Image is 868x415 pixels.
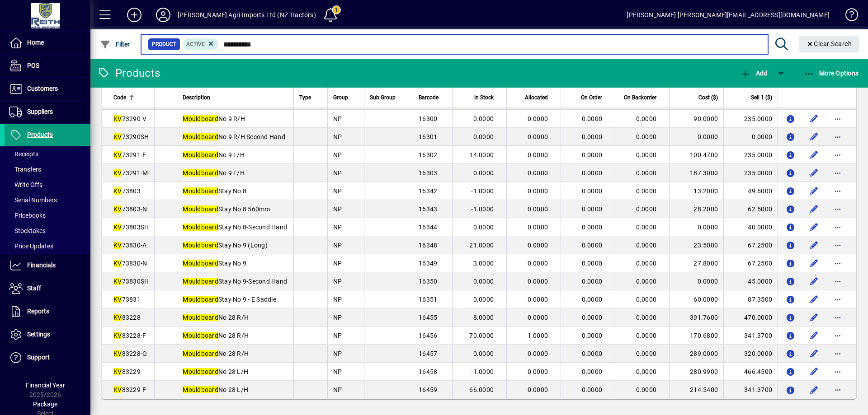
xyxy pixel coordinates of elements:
[333,332,342,339] span: NP
[582,205,603,213] span: 0.0000
[669,326,723,345] td: 170.6800
[27,308,49,315] span: Reports
[636,242,657,249] span: 0.0000
[621,93,665,103] div: On Backorder
[751,93,772,103] span: Sell 1 ($)
[299,93,311,103] span: Type
[636,278,657,285] span: 0.0000
[5,223,90,238] a: Stocktakes
[473,278,494,285] span: 0.0000
[807,346,821,361] button: Edit
[27,62,39,69] span: POS
[669,146,723,164] td: 100.4700
[183,278,218,285] em: Mouldboard
[419,133,437,140] span: 16301
[669,182,723,200] td: 13.2000
[469,386,494,393] span: 66.0000
[183,169,245,177] span: No 9 L/H
[582,224,603,231] span: 0.0000
[830,112,845,126] button: More options
[582,151,603,159] span: 0.0000
[830,130,845,144] button: More options
[113,133,122,140] em: KV
[471,368,494,375] span: -1.0000
[333,350,342,357] span: NP
[804,70,859,77] span: More Options
[723,200,778,218] td: 62.5000
[799,36,859,52] button: Clear
[26,382,65,389] span: Financial Year
[525,93,548,103] span: Allocated
[669,236,723,254] td: 23.5000
[113,296,122,303] em: KV
[113,368,122,375] em: KV
[27,261,56,269] span: Financials
[471,187,494,195] span: -1.0000
[5,101,90,123] a: Suppliers
[738,65,769,81] button: Add
[669,218,723,236] td: 0.0000
[723,363,778,381] td: 466.4500
[113,205,147,213] span: 73803-N
[636,205,657,213] span: 0.0000
[183,368,218,375] em: Mouldboard
[582,296,603,303] span: 0.0000
[113,115,122,122] em: KV
[27,284,41,292] span: Staff
[5,162,90,177] a: Transfers
[636,115,657,122] span: 0.0000
[419,224,437,231] span: 16344
[183,350,249,357] span: No 28 R/H
[113,187,141,195] span: 73803
[528,242,548,249] span: 0.0000
[333,169,342,177] span: NP
[183,224,218,231] em: Mouldboard
[5,208,90,223] a: Pricebooks
[582,115,603,122] span: 0.0000
[582,350,603,357] span: 0.0000
[669,308,723,326] td: 391.7600
[333,386,342,393] span: NP
[183,278,287,285] span: Stay No 9-Second Hand
[669,254,723,272] td: 27.8000
[419,115,437,122] span: 16300
[419,368,437,375] span: 16458
[473,115,494,122] span: 0.0000
[723,146,778,164] td: 235.0000
[723,236,778,254] td: 67.2500
[113,314,122,321] em: KV
[830,328,845,343] button: More options
[723,272,778,290] td: 45.0000
[5,146,90,162] a: Receipts
[333,187,342,195] span: NP
[636,260,657,267] span: 0.0000
[9,242,53,250] span: Price Updates
[807,148,821,162] button: Edit
[5,277,90,300] a: Staff
[528,296,548,303] span: 0.0000
[473,133,494,140] span: 0.0000
[5,177,90,192] a: Write Offs
[830,220,845,234] button: More options
[113,386,146,393] span: 83229-F
[528,278,548,285] span: 0.0000
[581,93,602,103] span: On Order
[333,93,359,103] div: Group
[473,260,494,267] span: 3.0000
[473,224,494,231] span: 0.0000
[5,346,90,369] a: Support
[183,368,248,375] span: No 28 L/H
[370,93,396,103] span: Sub Group
[183,151,245,159] span: No 9 L/H
[528,151,548,159] span: 0.0000
[830,148,845,162] button: More options
[528,332,548,339] span: 1.0000
[419,169,437,177] span: 16303
[113,224,149,231] span: 73803SH
[113,296,141,303] span: 73831
[469,242,494,249] span: 21.0000
[636,350,657,357] span: 0.0000
[669,164,723,182] td: 187.3000
[830,274,845,289] button: More options
[473,314,494,321] span: 8.0000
